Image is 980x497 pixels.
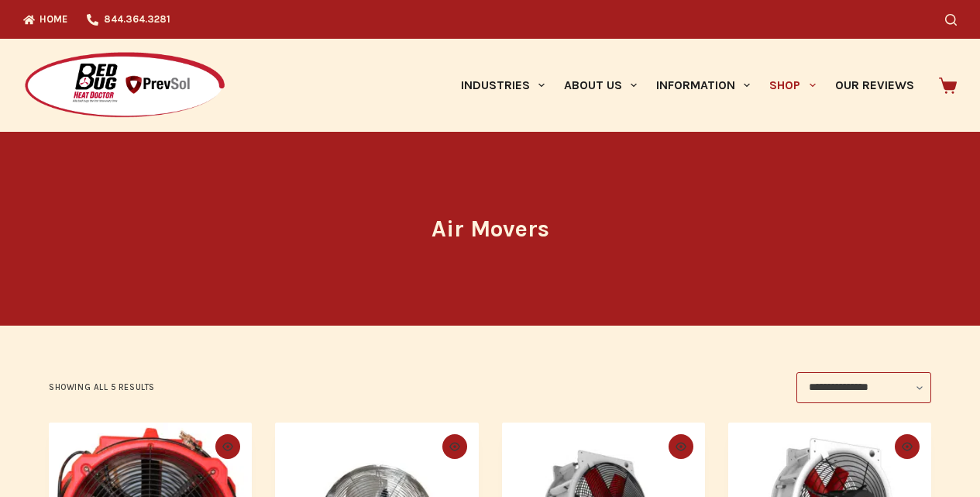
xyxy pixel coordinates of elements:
[825,39,923,132] a: Our Reviews
[451,39,554,132] a: Industries
[895,434,920,459] button: Quick view toggle
[442,434,467,459] button: Quick view toggle
[760,39,825,132] a: Shop
[23,51,226,120] img: Prevsol/Bed Bug Heat Doctor
[554,39,646,132] a: About Us
[49,381,155,395] p: Showing all 5 results
[669,434,693,459] button: Quick view toggle
[451,39,923,132] nav: Primary
[647,39,760,132] a: Information
[200,212,781,247] h1: Air Movers
[796,372,931,403] select: Shop order
[215,434,240,459] button: Quick view toggle
[945,14,957,26] button: Search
